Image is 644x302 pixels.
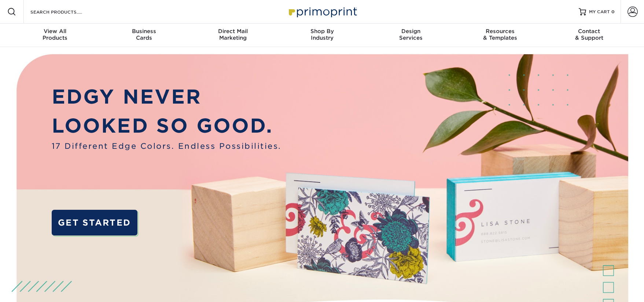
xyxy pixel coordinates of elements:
span: MY CART [589,9,610,15]
div: Products [11,28,100,41]
a: DesignServices [367,24,456,47]
span: Resources [456,28,545,35]
span: Contact [545,28,634,35]
a: Contact& Support [545,24,634,47]
div: Services [367,28,456,41]
div: Industry [277,28,367,41]
span: 0 [611,9,615,14]
a: View AllProducts [11,24,100,47]
a: Resources& Templates [456,24,545,47]
span: View All [11,28,100,35]
p: EDGY NEVER [52,82,281,111]
a: BusinessCards [99,24,188,47]
span: Direct Mail [188,28,277,35]
img: Primoprint [286,4,359,19]
span: 17 Different Edge Colors. Endless Possibilities. [52,140,281,152]
input: SEARCH PRODUCTS..... [30,7,101,16]
div: & Templates [456,28,545,41]
div: Cards [99,28,188,41]
span: Shop By [277,28,367,35]
a: GET STARTED [52,210,137,235]
a: Shop ByIndustry [277,24,367,47]
p: LOOKED SO GOOD. [52,111,281,140]
div: & Support [545,28,634,41]
a: Direct MailMarketing [188,24,277,47]
div: Marketing [188,28,277,41]
span: Design [367,28,456,35]
span: Business [99,28,188,35]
